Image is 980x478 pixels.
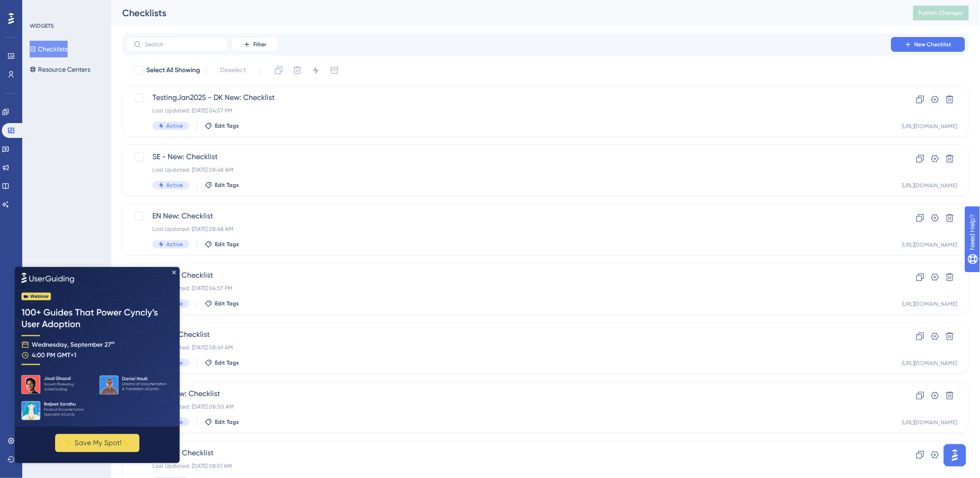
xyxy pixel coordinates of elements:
span: Filter [253,41,266,48]
span: Select All Showing [146,65,200,76]
button: Edit Tags [205,359,239,366]
span: Edit Tags [215,122,239,130]
div: [URL][DOMAIN_NAME] [902,300,957,308]
button: Deselect [212,62,254,79]
div: Last Updated: [DATE] 08:50 AM [152,403,865,410]
span: Edit Tags [215,418,239,426]
span: Edit Tags [215,241,239,248]
div: [URL][DOMAIN_NAME] [902,182,957,189]
iframe: UserGuiding AI Assistant Launcher [941,441,969,469]
input: Search [145,41,220,48]
button: Edit Tags [205,122,239,130]
button: Resource Centers [30,61,90,78]
span: TestingJan2025 - DK New: Checklist [152,92,865,103]
span: Active [166,122,183,130]
button: New Checklist [891,37,965,52]
span: FI New: Checklist [152,329,865,340]
div: [URL][DOMAIN_NAME] [902,123,957,130]
span: Publish Changes [919,9,963,17]
span: Edit Tags [215,300,239,307]
button: Edit Tags [205,241,239,248]
div: Last Updated: [DATE] 04:57 PM [152,285,865,292]
span: SE - New: Checklist [152,151,865,162]
span: New Checklist [915,41,952,48]
span: NO - new: Checklist [152,388,865,399]
span: EN New: Checklist [152,211,865,222]
span: Active [166,181,183,189]
span: Edit Tags [215,181,239,189]
div: Checklists [122,6,890,19]
span: DK New: Checklist [152,447,865,459]
button: Publish Changes [913,6,969,20]
div: [URL][DOMAIN_NAME] [902,360,957,367]
div: Last Updated: [DATE] 08:51 AM [152,462,865,470]
span: Active [166,241,183,248]
span: Need Help? [22,2,58,13]
button: Edit Tags [205,418,239,426]
div: Close Preview [157,4,161,7]
button: Edit Tags [205,300,239,307]
button: Edit Tags [205,181,239,189]
span: Deselect [220,65,246,76]
div: [URL][DOMAIN_NAME] [902,419,957,426]
button: ✨ Save My Spot!✨ [40,167,125,185]
span: Edit Tags [215,359,239,366]
div: Last Updated: [DATE] 08:48 AM [152,166,865,174]
div: WIDGETS [30,22,54,30]
button: Checklists [30,41,68,57]
div: Last Updated: [DATE] 08:48 AM [152,225,865,233]
div: Last Updated: [DATE] 08:49 AM [152,344,865,351]
div: [URL][DOMAIN_NAME] [902,241,957,248]
div: Last Updated: [DATE] 04:57 PM [152,107,865,114]
button: Filter [232,37,278,52]
span: NL New: Checklist [152,270,865,281]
